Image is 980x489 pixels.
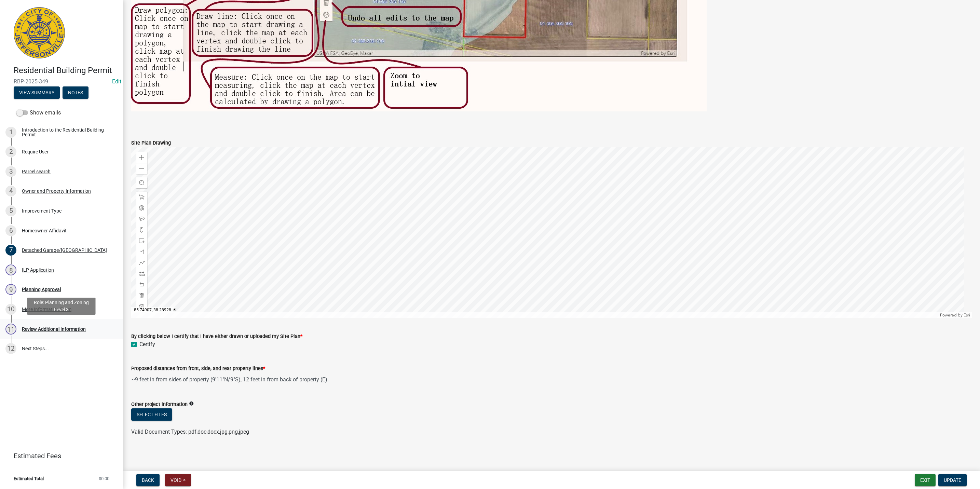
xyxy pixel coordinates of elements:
[915,474,936,486] button: Exit
[136,177,147,188] div: Find my location
[22,127,112,137] div: Introduction to the Residential Building Permit
[63,86,89,99] button: Notes
[112,78,121,85] wm-modal-confirm: Edit Application Number
[964,313,970,317] a: Esri
[131,408,172,421] button: Select files
[136,474,160,486] button: Back
[22,327,86,331] div: Review Additional Information
[171,477,181,483] span: Void
[5,205,16,216] div: 5
[5,343,16,354] div: 12
[136,163,147,174] div: Zoom out
[189,401,194,406] i: info
[136,152,147,163] div: Zoom in
[14,90,60,96] wm-modal-confirm: Summary
[142,477,154,483] span: Back
[938,474,967,486] button: Update
[5,186,16,196] div: 4
[22,307,71,312] div: More Information Form
[5,304,16,315] div: 10
[22,149,49,154] div: Require User
[5,245,16,256] div: 7
[5,127,16,138] div: 1
[131,141,171,146] label: Site Plan Drawing
[938,312,972,318] div: Powered by
[131,366,265,371] label: Proposed distances from front, side, and rear property lines
[5,166,16,177] div: 3
[22,189,91,193] div: Owner and Property Information
[63,90,89,96] wm-modal-confirm: Notes
[5,225,16,236] div: 6
[131,334,302,339] label: By clicking below I certify that I have either drawn or uploaded my Site Plan
[112,78,121,85] a: Edit
[22,287,61,292] div: Planning Approval
[22,248,107,253] div: Detached Garage/[GEOGRAPHIC_DATA]
[22,208,62,213] div: Improvement Type
[99,476,109,481] span: $0.00
[131,429,249,435] span: Valid Document Types: pdf,doc,docx,jpg,png,jpeg
[14,66,118,76] h4: Residential Building Permit
[22,228,67,233] div: Homeowner Affidavit
[5,146,16,157] div: 2
[14,86,60,99] button: View Summary
[27,298,96,315] div: Role: Planning and Zoning Level 3
[22,268,54,272] div: ILP Application
[5,449,112,463] a: Estimated Fees
[5,284,16,295] div: 9
[14,78,109,85] span: RBP-2025-349
[14,476,44,481] span: Estimated Total
[16,109,61,117] label: Show emails
[139,340,155,349] label: Certify
[944,477,961,483] span: Update
[131,402,188,407] label: Other project information
[22,169,51,174] div: Parcel search
[14,7,65,58] img: City of Jeffersonville, Indiana
[165,474,191,486] button: Void
[5,264,16,275] div: 8
[5,324,16,335] div: 11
